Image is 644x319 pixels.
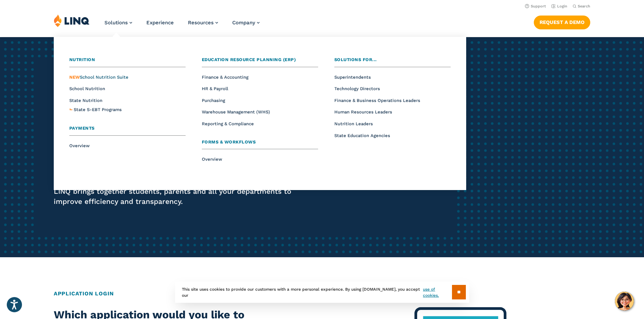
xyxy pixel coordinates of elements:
span: Search [578,4,590,8]
a: Request a Demo [534,16,590,29]
div: This site uses cookies to provide our customers with a more personal experience. By using [DOMAIN... [175,282,469,303]
a: Company [232,20,260,26]
a: Reporting & Compliance [202,121,254,126]
span: Solutions for... [334,57,377,62]
a: Technology Directors [334,86,380,91]
a: Nutrition Leaders [334,121,373,126]
a: Payments [69,125,186,136]
a: Resources [188,20,218,26]
a: Warehouse Management (WHS) [202,109,270,114]
a: NEWSchool Nutrition Suite [69,75,128,80]
span: Forms & Workflows [202,139,256,144]
a: Superintendents [334,75,371,80]
a: Finance & Business Operations Leaders [334,98,420,103]
span: State S-EBT Programs [74,107,122,112]
h2: Application Login [54,290,590,298]
img: LINQ | K‑12 Software [54,14,90,27]
a: Finance & Accounting [202,75,248,80]
span: School Nutrition Suite [69,75,128,80]
a: Purchasing [202,98,225,103]
nav: Primary Navigation [104,14,260,36]
a: Human Resources Leaders [334,109,392,114]
a: Forms & Workflows [202,139,318,150]
a: Overview [69,143,90,148]
a: State Education Agencies [334,133,390,138]
span: Nutrition [69,57,95,62]
span: NEW [69,75,80,80]
a: Solutions for... [334,56,451,67]
a: Solutions [104,20,132,26]
button: Open Search Bar [573,4,590,9]
a: School Nutrition [69,86,105,91]
span: Resources [188,20,214,26]
span: Payments [69,126,95,131]
a: Education Resource Planning (ERP) [202,56,318,67]
a: State S-EBT Programs [74,106,122,113]
a: Experience [146,20,174,26]
a: Support [525,4,546,8]
a: Login [551,4,567,8]
a: HR & Payroll [202,86,228,91]
p: LINQ brings together students, parents and all your departments to improve efficiency and transpa... [54,186,302,207]
button: Hello, have a question? Let’s chat. [615,292,634,311]
a: State Nutrition [69,98,102,103]
span: Company [232,20,255,26]
span: Solutions [104,20,128,26]
span: Education Resource Planning (ERP) [202,57,296,62]
a: use of cookies. [423,286,452,298]
a: Nutrition [69,56,186,67]
nav: Button Navigation [534,14,590,29]
a: Overview [202,157,222,162]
